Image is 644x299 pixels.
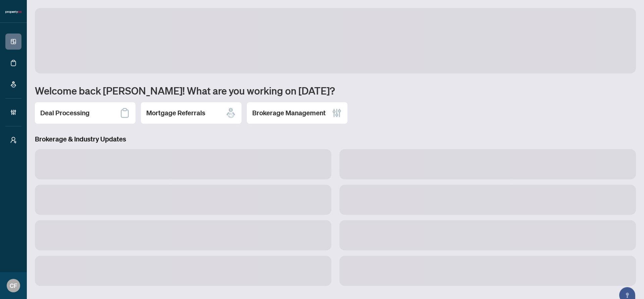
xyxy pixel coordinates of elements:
h1: Welcome back [PERSON_NAME]! What are you working on [DATE]? [35,84,636,97]
span: user-switch [10,137,17,143]
span: CF [10,281,17,290]
h2: Mortgage Referrals [146,108,205,118]
h2: Deal Processing [40,108,90,118]
h3: Brokerage & Industry Updates [35,134,636,144]
button: Open asap [617,276,637,296]
img: logo [5,10,21,14]
h2: Brokerage Management [252,108,326,118]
